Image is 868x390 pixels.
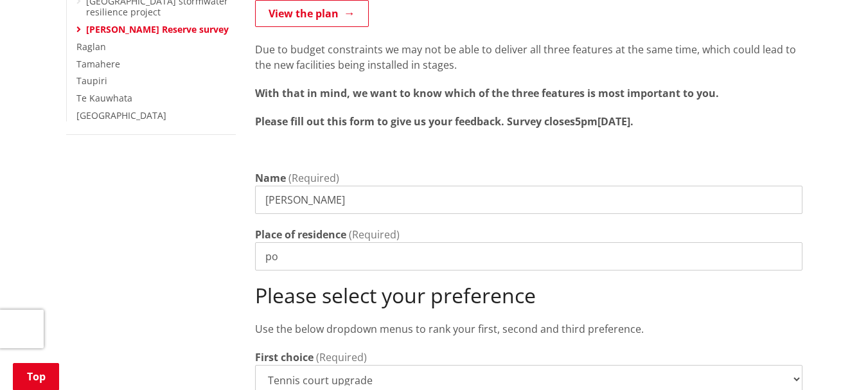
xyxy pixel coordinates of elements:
iframe: Messenger Launcher [809,336,855,382]
a: Raglan [76,40,106,53]
span: (Required) [349,227,400,242]
strong: 5pm[DATE]. [575,114,633,129]
a: Tamahere [76,58,120,70]
a: [GEOGRAPHIC_DATA] [76,109,166,121]
span: (Required) [288,171,339,185]
p: Use the below dropdown menus to rank your first, second and third preference. [255,321,802,337]
label: First choice [255,350,314,365]
label: Place of residence [255,227,346,242]
strong: With that in mind, we want to know which of the three features is most important to you. [255,86,719,100]
a: Te Kauwhata [76,92,132,104]
h2: Please select your preference [255,283,802,308]
a: Taupiri [76,75,107,87]
strong: Please fill out this form to give us your feedback. Survey closes [255,114,575,129]
span: (Required) [316,350,367,364]
p: Due to budget constraints we may not be able to deliver all three features at the same time, whic... [255,42,802,73]
a: [PERSON_NAME] Reserve survey [86,23,229,35]
label: Name [255,170,286,186]
a: Top [13,363,59,390]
